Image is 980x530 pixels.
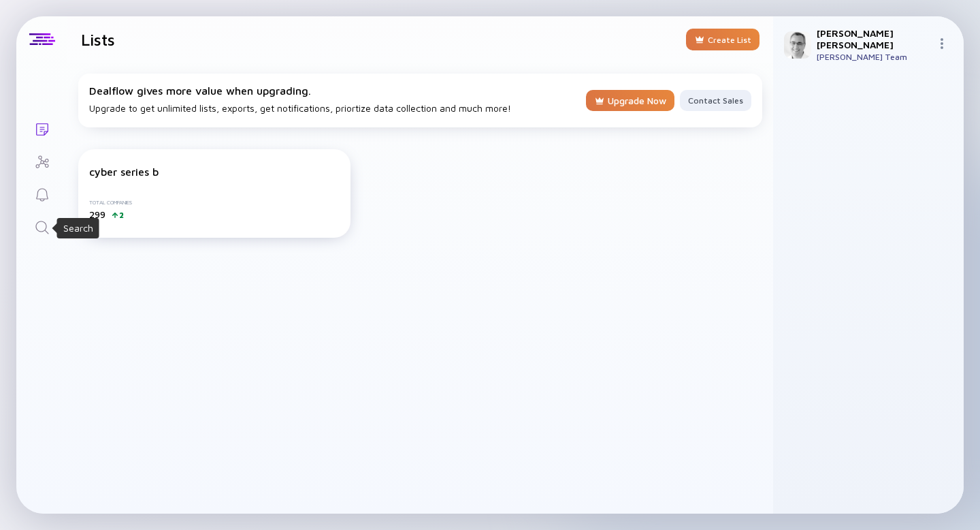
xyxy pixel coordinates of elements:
div: Upgrade to get unlimited lists, exports, get notifications, priortize data collection and much more! [89,84,581,114]
a: Search [16,210,67,243]
div: [PERSON_NAME] [PERSON_NAME] [817,27,931,50]
div: Dealflow gives more value when upgrading. [89,84,581,97]
div: Total Companies [89,200,132,206]
img: Josh Profile Picture [784,31,811,59]
div: [PERSON_NAME] Team [817,52,931,62]
img: Menu [936,38,947,49]
button: Upgrade Now [586,90,674,111]
div: 2 [119,210,124,220]
h1: Lists [81,30,115,49]
div: Upgrade Now [586,89,674,112]
a: Investor Map [16,144,67,177]
button: Create List [686,29,759,50]
div: Search [63,221,93,235]
a: Lists [16,112,67,144]
span: 299 [89,208,105,220]
div: cyber series b [89,166,159,178]
a: Reminders [16,177,67,210]
button: Contact Sales [680,90,751,111]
